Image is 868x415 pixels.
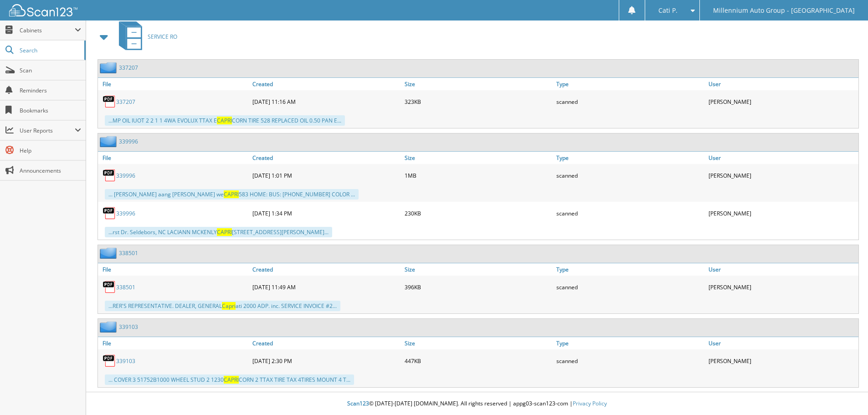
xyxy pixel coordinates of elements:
[706,92,858,111] div: [PERSON_NAME]
[658,8,678,13] span: Cati P.
[706,263,858,276] a: User
[98,78,250,90] a: File
[116,98,135,106] a: 337207
[822,371,868,415] iframe: Chat Widget
[706,204,858,222] div: [PERSON_NAME]
[250,92,402,111] div: [DATE] 11:16 AM
[116,172,135,179] a: 339996
[20,26,75,34] span: Cabinets
[402,352,555,370] div: 447KB
[402,92,555,111] div: 323KB
[100,247,119,259] img: folder2.png
[119,138,138,145] a: 339996
[402,166,555,184] div: 1MB
[116,210,135,217] a: 339996
[706,352,858,370] div: [PERSON_NAME]
[105,115,345,126] div: ...MP OIL IUOT 2 2 1 1 4WA EVOLUX TTAX E CORN TIRE 528 REPLACED OIL 0.50 PAN E...
[706,78,858,90] a: User
[402,78,555,90] a: Size
[402,263,555,276] a: Size
[103,354,116,368] img: PDF.png
[105,374,354,385] div: ... COVER 3 51752B1000 WHEEL STUD 2 1230 CORN 2 TTAX TIRE TAX 4TIRES MOUNT 4 T...
[20,167,81,174] span: Announcements
[119,249,138,257] a: 338501
[86,393,868,415] div: © [DATE]-[DATE] [DOMAIN_NAME]. All rights reserved | appg03-scan123-com |
[119,64,138,72] a: 337207
[250,204,402,222] div: [DATE] 1:34 PM
[706,278,858,296] div: [PERSON_NAME]
[116,357,135,365] a: 339103
[554,278,706,296] div: scanned
[250,152,402,164] a: Created
[20,107,81,114] span: Bookmarks
[119,323,138,331] a: 339103
[224,376,239,384] span: CAPRI
[100,321,119,333] img: folder2.png
[20,67,81,74] span: Scan
[402,337,555,349] a: Size
[250,166,402,184] div: [DATE] 1:01 PM
[554,166,706,184] div: scanned
[103,169,116,182] img: PDF.png
[706,152,858,164] a: User
[217,228,232,236] span: CAPRI
[554,337,706,349] a: Type
[250,278,402,296] div: [DATE] 11:49 AM
[250,263,402,276] a: Created
[103,280,116,294] img: PDF.png
[224,190,239,198] span: CAPRI
[222,302,236,310] span: Capri
[116,283,135,291] a: 338501
[103,206,116,220] img: PDF.png
[105,227,332,237] div: ...rst Dr. Seldebors, NC LACIANN MCKENLY [STREET_ADDRESS][PERSON_NAME]...
[554,92,706,111] div: scanned
[713,8,855,13] span: Millennium Auto Group - [GEOGRAPHIC_DATA]
[217,117,232,124] span: CAPRI
[100,136,119,147] img: folder2.png
[148,33,177,41] span: SERVICE RO
[113,19,177,55] a: SERVICE RO
[250,78,402,90] a: Created
[554,204,706,222] div: scanned
[347,400,369,407] span: Scan123
[706,337,858,349] a: User
[706,166,858,184] div: [PERSON_NAME]
[402,204,555,222] div: 230KB
[402,152,555,164] a: Size
[250,352,402,370] div: [DATE] 2:30 PM
[105,301,340,311] div: ...RER'S REPRESENTATIVE. DEALER, GENERAL ati 2000 ADP. inc. SERVICE INVOICE #2...
[554,263,706,276] a: Type
[554,352,706,370] div: scanned
[9,4,77,16] img: scan123-logo-white.svg
[100,62,119,73] img: folder2.png
[105,189,359,200] div: ... [PERSON_NAME] aang [PERSON_NAME] we 583 HOME: BUS: [PHONE_NUMBER] COLOR ...
[554,78,706,90] a: Type
[20,127,75,134] span: User Reports
[98,152,250,164] a: File
[402,278,555,296] div: 396KB
[20,87,81,94] span: Reminders
[554,152,706,164] a: Type
[98,337,250,349] a: File
[250,337,402,349] a: Created
[20,147,81,154] span: Help
[573,400,607,407] a: Privacy Policy
[103,95,116,108] img: PDF.png
[20,46,80,54] span: Search
[98,263,250,276] a: File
